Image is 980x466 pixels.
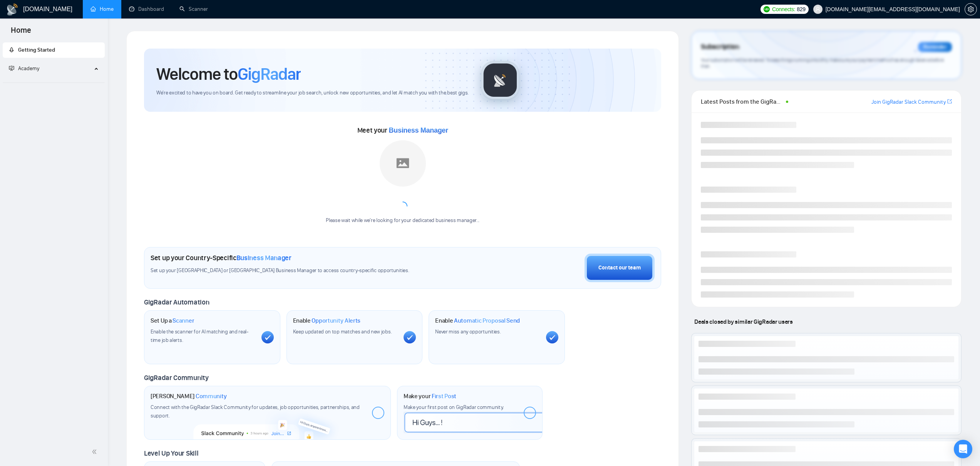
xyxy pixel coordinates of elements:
[179,6,208,12] a: searchScanner
[701,40,739,54] span: Subscription
[947,98,952,104] span: export
[9,66,14,71] span: fund-projection-screen
[196,392,227,400] span: Community
[954,440,972,458] div: Open Intercom Messenger
[432,392,456,400] span: First Post
[5,25,37,41] span: Home
[321,217,484,224] div: Please wait while we're looking for your dedicated business manager...
[701,97,783,106] span: Latest Posts from the GigRadar Community
[18,65,39,72] span: Academy
[398,202,407,211] span: loading
[871,98,946,106] a: Join GigRadar Slack Community
[797,5,805,13] span: 829
[144,373,209,382] span: GigRadar Community
[18,47,55,53] span: Getting Started
[3,42,105,58] li: Getting Started
[90,6,114,12] a: homeHome
[9,65,39,72] span: Academy
[3,79,105,84] li: Academy Homepage
[454,317,520,325] span: Automatic Proposal Send
[156,89,469,97] span: We're excited to have you on board. Get ready to streamline your job search, unlock new opportuni...
[965,6,977,12] a: setting
[194,404,341,440] img: slackcommunity-bg.png
[92,448,99,456] span: double-left
[9,47,14,52] span: rocket
[151,328,248,343] span: Enable the scanner for AI matching and real-time job alerts.
[238,64,301,84] span: GigRadar
[380,140,426,187] img: placeholder.png
[585,254,655,282] button: Contact our team
[357,126,448,135] span: Meet your
[701,57,943,69] span: Your subscription will be renewed. To keep things running smoothly, make sure your payment method...
[815,7,821,12] span: user
[435,317,520,325] h1: Enable
[965,3,977,15] button: setting
[947,98,952,105] a: export
[144,449,198,458] span: Level Up Your Skill
[151,267,453,274] span: Set up your [GEOGRAPHIC_DATA] or [GEOGRAPHIC_DATA] Business Manager to access country-specific op...
[151,404,360,419] span: Connect with the GigRadar Slack Community for updates, job opportunities, partnerships, and support.
[151,317,194,325] h1: Set Up a
[173,317,194,325] span: Scanner
[293,328,392,335] span: Keep updated on top matches and new jobs.
[236,254,291,262] span: Business Manager
[404,392,456,400] h1: Make your
[918,42,952,52] div: Reminder
[435,328,501,335] span: Never miss any opportunities.
[151,392,227,400] h1: [PERSON_NAME]
[965,6,977,12] span: setting
[772,5,795,13] span: Connects:
[389,126,448,134] span: Business Manager
[151,254,291,262] h1: Set up your Country-Specific
[598,264,641,272] div: Contact our team
[691,315,796,328] span: Deals closed by similar GigRadar users
[481,61,519,99] img: gigradar-logo.png
[404,404,504,410] span: Make your first post on GigRadar community.
[312,317,360,325] span: Opportunity Alerts
[293,317,361,325] h1: Enable
[144,298,209,306] span: GigRadar Automation
[6,3,18,16] img: logo
[129,6,164,12] a: dashboardDashboard
[764,6,770,12] img: upwork-logo.png
[156,64,301,84] h1: Welcome to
